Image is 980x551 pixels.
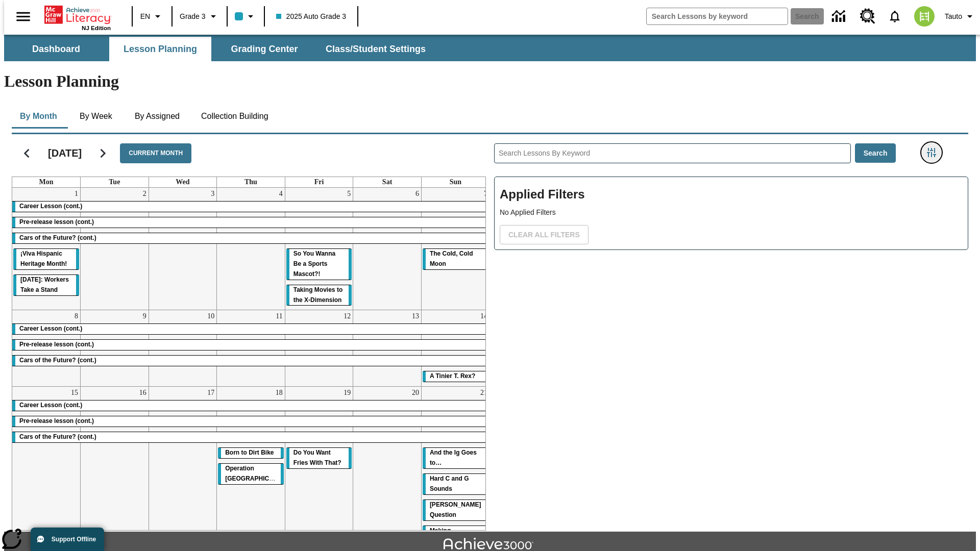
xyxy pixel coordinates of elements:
div: Cars of the Future? (cont.) [12,356,489,366]
button: Class/Student Settings [317,37,434,61]
div: SubNavbar [4,37,435,61]
div: Pre-release lesson (cont.) [12,340,489,350]
a: September 7, 2025 [482,188,489,200]
span: Pre-release lesson (cont.) [19,341,94,348]
a: September 3, 2025 [209,188,216,200]
a: September 16, 2025 [137,387,149,399]
span: Born to Dirt Bike [225,449,274,456]
button: Previous [14,140,40,166]
td: September 1, 2025 [12,188,81,310]
input: Search Lessons By Keyword [495,144,850,163]
td: September 9, 2025 [81,310,149,387]
span: The Cold, Cold Moon [430,250,473,267]
span: NJ Edition [82,25,111,31]
button: Next [90,140,116,166]
div: Making Predictions [423,526,488,546]
div: Pre-release lesson (cont.) [12,217,489,228]
div: And the Ig Goes to… [423,448,488,468]
div: ¡Viva Hispanic Heritage Month! [13,249,79,269]
span: Grading Center [231,43,298,55]
h2: Applied Filters [500,182,963,207]
span: Labor Day: Workers Take a Stand [20,276,69,293]
div: Cars of the Future? (cont.) [12,233,489,243]
span: Lesson Planning [124,43,197,55]
td: September 12, 2025 [285,310,353,387]
a: September 9, 2025 [141,310,149,322]
a: Sunday [448,177,463,187]
a: Friday [312,177,326,187]
td: September 2, 2025 [81,188,149,310]
a: September 18, 2025 [274,387,285,399]
button: Support Offline [31,528,104,551]
div: Pre-release lesson (cont.) [12,416,489,427]
button: Filters Side menu [921,142,942,163]
h1: Lesson Planning [4,72,976,91]
td: September 8, 2025 [12,310,81,387]
span: Taking Movies to the X-Dimension [293,286,342,304]
a: September 2, 2025 [141,188,149,200]
td: September 10, 2025 [149,310,217,387]
a: September 15, 2025 [69,387,80,399]
td: September 7, 2025 [421,188,489,310]
button: Select a new avatar [908,3,941,30]
button: By Month [12,104,65,129]
span: Pre-release lesson (cont.) [19,417,94,424]
td: September 5, 2025 [285,188,353,310]
a: September 17, 2025 [205,387,216,399]
div: Cars of the Future? (cont.) [12,432,489,442]
button: By Week [70,104,121,129]
span: Making Predictions [430,527,463,544]
a: Resource Center, Will open in new tab [854,3,881,30]
div: Career Lesson (cont.) [12,324,489,334]
div: Hard C and G Sounds [423,474,488,494]
span: Cars of the Future? (cont.) [19,433,96,440]
span: Cars of the Future? (cont.) [19,357,96,364]
span: Career Lesson (cont.) [19,402,82,409]
span: Hard C and G Sounds [430,475,469,492]
div: Career Lesson (cont.) [12,400,489,411]
span: Operation London Bridge [225,465,290,482]
a: Home [44,5,111,25]
td: September 4, 2025 [217,188,285,310]
a: September 14, 2025 [478,310,489,322]
td: September 13, 2025 [353,310,422,387]
span: ¡Viva Hispanic Heritage Month! [20,250,67,267]
button: Lesson Planning [109,37,211,61]
h2: [DATE] [48,147,82,159]
p: No Applied Filters [500,207,963,218]
span: 2025 Auto Grade 3 [276,11,347,22]
a: September 19, 2025 [341,387,353,399]
span: Career Lesson (cont.) [19,203,82,210]
a: September 11, 2025 [274,310,284,322]
span: Class/Student Settings [326,43,426,55]
button: Grading Center [213,37,315,61]
a: September 4, 2025 [277,188,285,200]
div: Born to Dirt Bike [218,448,284,458]
button: Profile/Settings [941,7,980,26]
a: Monday [37,177,56,187]
div: The Cold, Cold Moon [423,249,488,269]
a: September 20, 2025 [410,387,421,399]
td: September 3, 2025 [149,188,217,310]
a: September 1, 2025 [72,188,80,200]
a: Tuesday [107,177,122,187]
button: Grade: Grade 3, Select a grade [176,7,224,26]
div: Do You Want Fries With That? [286,448,352,468]
a: Saturday [380,177,394,187]
span: Dashboard [32,43,80,55]
div: Search [486,130,968,531]
a: Thursday [242,177,259,187]
button: Current Month [120,143,191,163]
div: Calendar [4,130,486,531]
button: Search [855,143,896,163]
td: September 6, 2025 [353,188,422,310]
td: September 11, 2025 [217,310,285,387]
span: Pre-release lesson (cont.) [19,218,94,226]
button: By Assigned [127,104,188,129]
input: search field [647,8,788,24]
div: Labor Day: Workers Take a Stand [13,275,79,295]
div: Operation London Bridge [218,464,284,484]
button: Collection Building [193,104,277,129]
button: Class color is light blue. Change class color [231,7,261,26]
span: Career Lesson (cont.) [19,325,82,332]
